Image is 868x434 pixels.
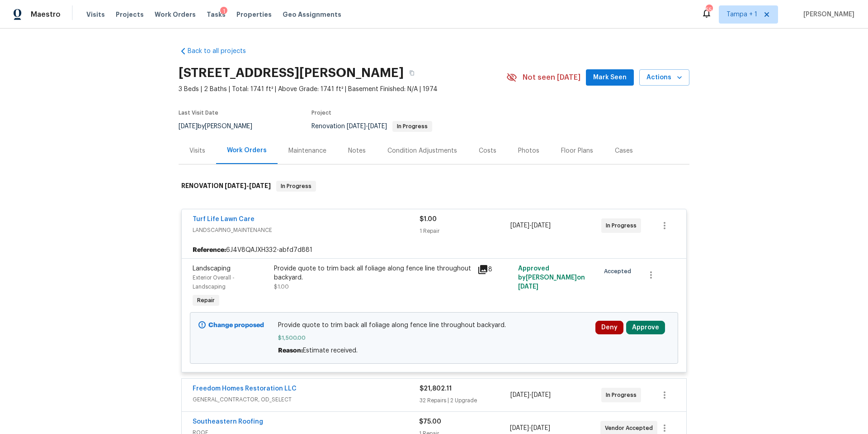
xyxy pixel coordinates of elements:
[393,124,431,129] span: In Progress
[182,242,686,258] div: 6J4V8QAJXH332-abfd7d881
[179,110,218,116] span: Last Visit Date
[626,321,665,334] button: Approve
[510,391,551,400] span: -
[347,123,366,130] span: [DATE]
[595,321,623,334] button: Deny
[419,419,441,425] span: $75.00
[208,322,264,328] b: Change proposed
[193,265,231,272] span: Landscaping
[404,65,420,81] button: Copy Address
[518,265,585,290] span: Approved by [PERSON_NAME] on
[561,146,593,155] div: Floor Plans
[387,146,457,155] div: Condition Adjustments
[348,146,366,155] div: Notes
[303,347,358,354] span: Estimate received.
[800,10,854,19] span: [PERSON_NAME]
[179,85,506,94] span: 3 Beds | 2 Baths | Total: 1741 ft² | Above Grade: 1741 ft² | Basement Finished: N/A | 1974
[193,386,297,392] a: Freedom Homes Restoration LLC
[420,386,452,392] span: $21,802.11
[510,221,551,230] span: -
[179,121,263,132] div: by [PERSON_NAME]
[220,7,227,16] div: 1
[274,264,472,282] div: Provide quote to trim back all foliage along fence line throughout backyard.
[420,216,437,222] span: $1.00
[420,227,510,236] div: 1 Repair
[193,275,235,289] span: Exterior Overall - Landscaping
[420,396,510,405] div: 32 Repairs | 2 Upgrade
[604,267,635,276] span: Accepted
[116,10,144,19] span: Projects
[225,183,246,189] span: [DATE]
[706,5,712,14] div: 55
[646,72,682,83] span: Actions
[278,333,590,342] span: $1,500.00
[277,182,315,191] span: In Progress
[477,264,513,275] div: 8
[615,146,633,155] div: Cases
[510,424,550,433] span: -
[639,69,689,86] button: Actions
[193,216,255,222] a: Turf Life Lawn Care
[278,321,590,330] span: Provide quote to trim back all foliage along fence line throughout backyard.
[479,146,496,155] div: Costs
[193,419,263,425] a: Southeastern Roofing
[593,72,627,83] span: Mark Seen
[236,10,272,19] span: Properties
[193,296,218,305] span: Repair
[179,68,404,77] h2: [STREET_ADDRESS][PERSON_NAME]
[311,110,331,116] span: Project
[249,183,271,189] span: [DATE]
[31,10,61,19] span: Maestro
[510,392,529,398] span: [DATE]
[181,181,271,192] h6: RENOVATION
[274,284,289,289] span: $1.00
[586,69,634,86] button: Mark Seen
[193,395,420,404] span: GENERAL_CONTRACTOR, OD_SELECT
[155,10,196,19] span: Work Orders
[518,284,538,290] span: [DATE]
[531,425,550,431] span: [DATE]
[510,222,529,229] span: [DATE]
[227,146,267,155] div: Work Orders
[368,123,387,130] span: [DATE]
[311,123,432,130] span: Renovation
[179,123,198,130] span: [DATE]
[347,123,387,130] span: -
[510,425,529,431] span: [DATE]
[523,73,580,82] span: Not seen [DATE]
[518,146,539,155] div: Photos
[225,183,271,189] span: -
[606,221,640,230] span: In Progress
[189,146,205,155] div: Visits
[532,392,551,398] span: [DATE]
[606,391,640,400] span: In Progress
[179,172,689,201] div: RENOVATION [DATE]-[DATE]In Progress
[283,10,341,19] span: Geo Assignments
[726,10,757,19] span: Tampa + 1
[179,47,265,56] a: Back to all projects
[86,10,105,19] span: Visits
[532,222,551,229] span: [DATE]
[207,11,226,18] span: Tasks
[605,424,656,433] span: Vendor Accepted
[193,246,226,255] b: Reference:
[278,347,303,354] span: Reason:
[288,146,326,155] div: Maintenance
[193,226,420,235] span: LANDSCAPING_MAINTENANCE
